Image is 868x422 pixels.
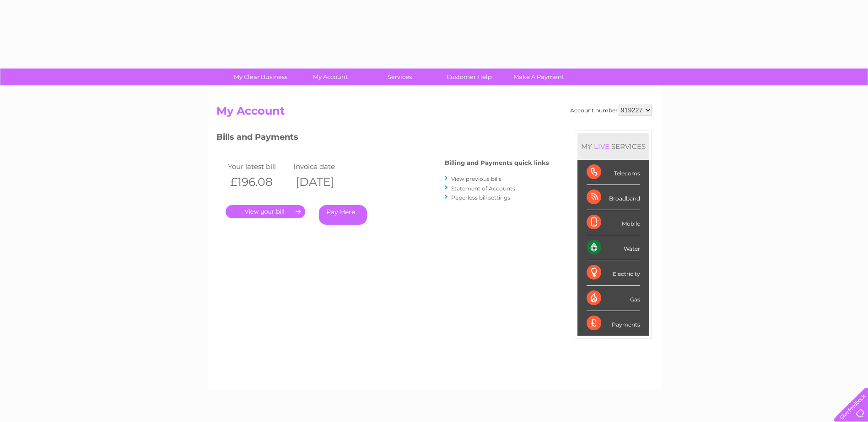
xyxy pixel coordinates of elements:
[451,194,510,201] a: Paperless bill settings
[501,69,577,85] a: Make A Payment
[362,69,437,85] a: Services
[291,160,357,173] td: Invoice date
[587,260,640,285] div: Electricity
[216,131,549,147] h3: Bills and Payments
[292,69,368,85] a: My Account
[451,175,501,182] a: View previous bills
[223,69,298,85] a: My Clear Business
[577,133,649,159] div: MY SERVICES
[319,205,367,225] a: Pay Here
[226,205,305,218] a: .
[570,105,652,116] div: Account number
[445,159,549,166] h4: Billing and Payments quick links
[226,173,291,191] th: £196.08
[592,142,611,151] div: LIVE
[226,160,291,173] td: Your latest bill
[587,210,640,235] div: Mobile
[587,160,640,185] div: Telecoms
[451,185,515,192] a: Statement of Accounts
[216,105,652,122] h2: My Account
[587,235,640,260] div: Water
[587,311,640,336] div: Payments
[587,286,640,311] div: Gas
[587,185,640,210] div: Broadband
[431,69,507,85] a: Customer Help
[291,173,357,191] th: [DATE]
